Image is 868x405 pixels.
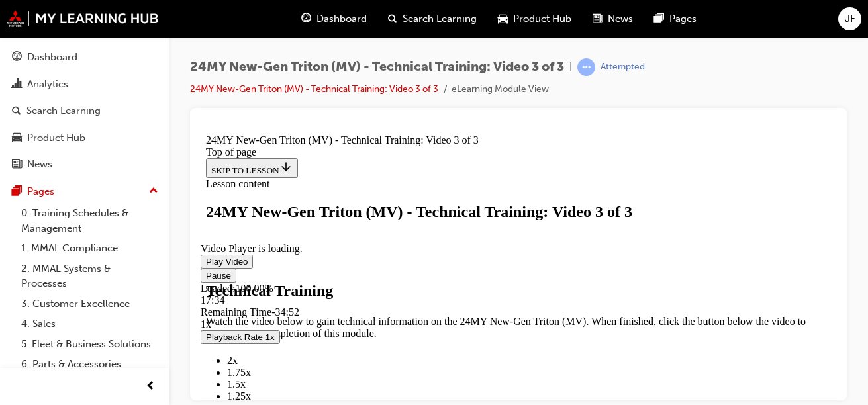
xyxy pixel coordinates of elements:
span: learningRecordVerb_ATTEMPT-icon [577,58,595,76]
a: 24MY New-Gen Triton (MV) - Technical Training: Video 3 of 3 [190,83,438,95]
span: Product Hub [513,11,571,26]
a: search-iconSearch Learning [377,5,487,32]
span: guage-icon [301,11,311,27]
button: DashboardAnalyticsSearch LearningProduct HubNews [5,42,164,179]
span: prev-icon [146,379,156,395]
button: JF [838,7,861,30]
span: Search Learning [403,11,477,26]
span: JF [845,11,855,26]
a: 2. MMAL Systems & Processes [16,259,164,294]
div: Attempted [601,61,645,73]
img: mmal [7,10,159,27]
a: Product Hub [5,126,164,150]
div: Product Hub [27,130,85,146]
a: 3. Customer Excellence [16,294,164,314]
a: Search Learning [5,99,164,123]
span: | [569,60,572,75]
a: Analytics [5,72,164,97]
span: guage-icon [12,52,22,64]
a: 5. Fleet & Business Solutions [16,334,164,355]
a: car-iconProduct Hub [487,5,582,32]
div: Analytics [27,77,68,92]
div: News [27,157,52,172]
div: Search Learning [26,103,101,118]
span: up-icon [149,183,158,200]
span: News [608,11,633,26]
a: 4. Sales [16,314,164,334]
a: 6. Parts & Accessories [16,354,164,375]
a: guage-iconDashboard [291,5,377,32]
span: car-icon [12,132,22,144]
button: Pages [5,179,164,204]
span: news-icon [12,159,22,171]
a: Dashboard [5,45,164,69]
span: search-icon [388,11,397,27]
a: pages-iconPages [644,5,707,32]
div: Dashboard [27,50,77,65]
span: Dashboard [316,11,367,26]
span: car-icon [498,11,508,27]
span: chart-icon [12,79,22,91]
span: news-icon [593,11,603,27]
span: Pages [669,11,697,26]
a: 0. Training Schedules & Management [16,203,164,238]
span: pages-icon [12,186,22,198]
div: Pages [27,184,54,199]
span: search-icon [12,105,21,117]
li: eLearning Module View [452,82,549,97]
a: News [5,152,164,177]
span: 24MY New-Gen Triton (MV) - Technical Training: Video 3 of 3 [190,60,564,75]
a: 1. MMAL Compliance [16,238,164,259]
span: pages-icon [654,11,664,27]
a: news-iconNews [582,5,644,32]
